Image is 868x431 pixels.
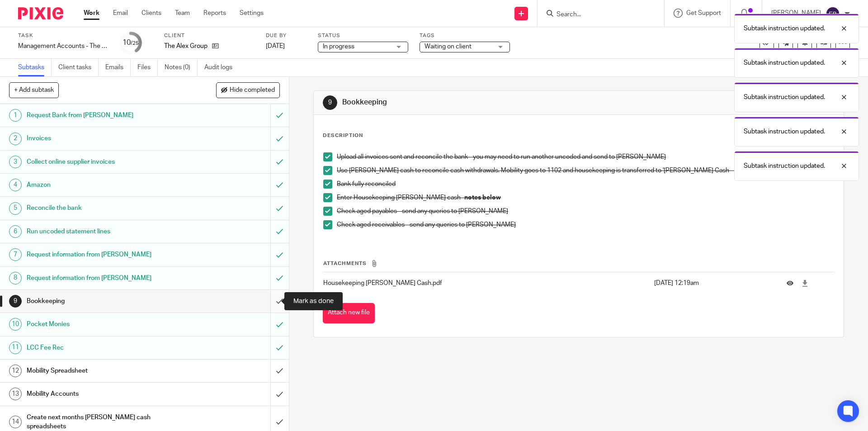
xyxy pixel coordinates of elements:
[165,59,198,76] a: Notes (0)
[337,207,834,216] p: Check aged payables - send any queries to [PERSON_NAME]
[9,416,22,428] div: 14
[27,317,183,331] h1: Pocket Monies
[204,59,239,76] a: Audit logs
[84,9,99,18] a: Work
[337,152,834,161] p: Upload all invoices sent and reconcile the bank - you may need to run another uncoded and send to...
[9,248,22,261] div: 7
[9,82,59,98] button: + Add subtask
[123,38,139,48] div: 10
[266,32,307,39] label: Due by
[425,43,472,50] span: Waiting on client
[203,9,226,18] a: Reports
[27,341,183,355] h1: LCC Fee Rec
[9,341,22,354] div: 11
[18,42,108,51] div: Management Accounts - The Alex Group
[9,272,22,284] div: 8
[27,294,183,308] h1: Bookkeeping
[9,109,22,122] div: 1
[27,132,183,145] h1: Invoices
[18,7,63,19] img: Pixie
[131,41,139,46] small: /25
[27,155,183,169] h1: Collect online supplier invoices
[826,6,840,21] img: svg%3E
[27,271,183,285] h1: Request information from [PERSON_NAME]
[266,43,285,49] span: [DATE]
[464,194,501,201] strong: notes below
[337,180,834,189] p: Bank fully reconciled
[323,261,367,266] span: Attachments
[9,156,22,168] div: 3
[27,387,183,401] h1: Mobility Accounts
[27,248,183,261] h1: Request information from [PERSON_NAME]
[9,202,22,215] div: 5
[744,161,825,171] p: Subtask instruction updated.
[323,132,363,139] p: Description
[164,32,255,39] label: Client
[175,9,190,18] a: Team
[9,388,22,400] div: 13
[27,225,183,238] h1: Run uncoded statement lines
[323,279,649,288] p: Housekeeping [PERSON_NAME] Cash.pdf
[9,225,22,238] div: 6
[323,43,354,50] span: In progress
[216,82,280,98] button: Hide completed
[27,364,183,378] h1: Mobility Spreadsheet
[744,24,825,33] p: Subtask instruction updated.
[744,93,825,102] p: Subtask instruction updated.
[9,318,22,331] div: 10
[420,32,510,39] label: Tags
[18,59,52,76] a: Subtasks
[27,201,183,215] h1: Reconcile the bank
[58,59,99,76] a: Client tasks
[654,279,773,288] p: [DATE] 12:19am
[27,178,183,192] h1: Amazon
[9,365,22,377] div: 12
[27,109,183,122] h1: Request Bank from [PERSON_NAME]
[18,32,108,39] label: Task
[802,279,808,288] a: Download
[142,9,161,18] a: Clients
[105,59,131,76] a: Emails
[744,58,825,67] p: Subtask instruction updated.
[164,42,208,51] p: The Alex Group
[9,179,22,191] div: 4
[323,95,337,110] div: 9
[337,193,834,202] p: Enter Housekeeping [PERSON_NAME] cash -
[9,295,22,308] div: 9
[323,303,375,323] button: Attach new file
[230,87,275,94] span: Hide completed
[342,98,598,107] h1: Bookkeeping
[318,32,408,39] label: Status
[337,220,834,229] p: Check aged receivables - send any queries to [PERSON_NAME]
[137,59,158,76] a: Files
[744,127,825,136] p: Subtask instruction updated.
[240,9,264,18] a: Settings
[9,133,22,145] div: 2
[113,9,128,18] a: Email
[337,166,834,175] p: Use [PERSON_NAME] cash to reconcile cash withdrawals. Mobility goes to 1102 and housekeeping is t...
